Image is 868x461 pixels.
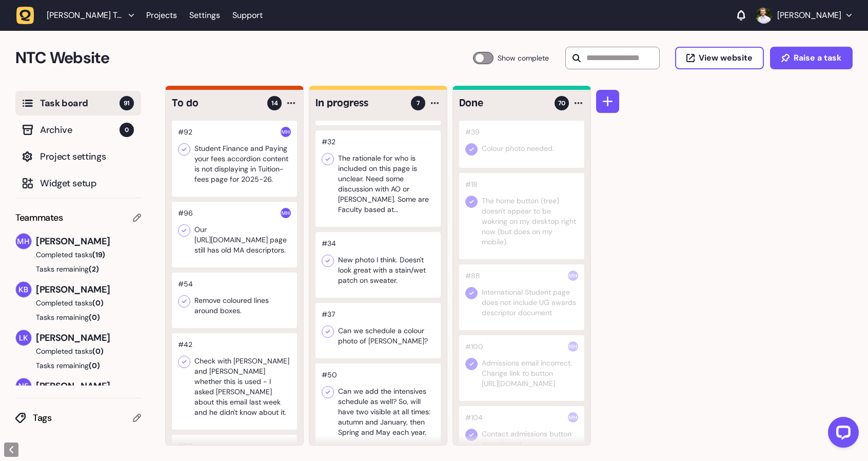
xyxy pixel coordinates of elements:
[89,313,100,322] span: (0)
[189,6,220,25] a: Settings
[417,99,420,108] span: 7
[40,123,120,137] span: Archive
[281,208,291,218] img: Megan Holland
[15,144,141,169] button: Project settings
[820,413,863,456] iframe: LiveChat chat widget
[232,10,263,21] a: Support
[92,250,105,259] span: (19)
[40,149,134,164] span: Project settings
[315,96,404,110] h4: In progress
[16,234,31,249] img: Megan Holland
[36,282,141,297] span: [PERSON_NAME]
[770,47,853,69] button: Raise a task
[756,7,772,24] img: Cameron Preece
[15,298,133,308] button: Completed tasks(0)
[15,171,141,196] button: Widget setup
[36,379,141,393] span: [PERSON_NAME]
[89,361,100,370] span: (0)
[15,360,141,371] button: Tasks remaining(0)
[558,99,565,108] span: 70
[15,46,473,70] h2: NTC Website
[777,10,841,21] p: [PERSON_NAME]
[15,210,63,225] span: Teammates
[92,347,104,356] span: (0)
[40,176,134,190] span: Widget setup
[36,331,141,345] span: [PERSON_NAME]
[675,47,764,69] button: View website
[15,264,141,274] button: Tasks remaining(2)
[15,312,141,322] button: Tasks remaining(0)
[120,123,134,137] span: 0
[281,127,291,137] img: Megan Holland
[16,282,31,297] img: Kirsty Burke
[120,96,134,110] span: 91
[498,52,549,64] span: Show complete
[16,378,31,394] img: Nate Spinaci
[172,96,260,110] h4: To do
[271,99,278,108] span: 14
[47,10,124,21] span: Megan Holland Team
[756,7,852,24] button: [PERSON_NAME]
[568,412,578,422] img: Megan Holland
[699,54,753,62] span: View website
[89,264,99,274] span: (2)
[794,54,841,62] span: Raise a task
[568,341,578,352] img: Megan Holland
[15,91,141,116] button: Task board91
[15,118,141,142] button: Archive0
[36,234,141,248] span: [PERSON_NAME]
[40,96,120,110] span: Task board
[459,96,547,110] h4: Done
[15,249,133,260] button: Completed tasks(19)
[568,271,578,281] img: Megan Holland
[16,330,31,345] img: Louise Kenyon
[92,298,104,308] span: (0)
[33,411,133,425] span: Tags
[15,346,133,356] button: Completed tasks(0)
[146,6,177,25] a: Projects
[16,6,140,25] button: [PERSON_NAME] Team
